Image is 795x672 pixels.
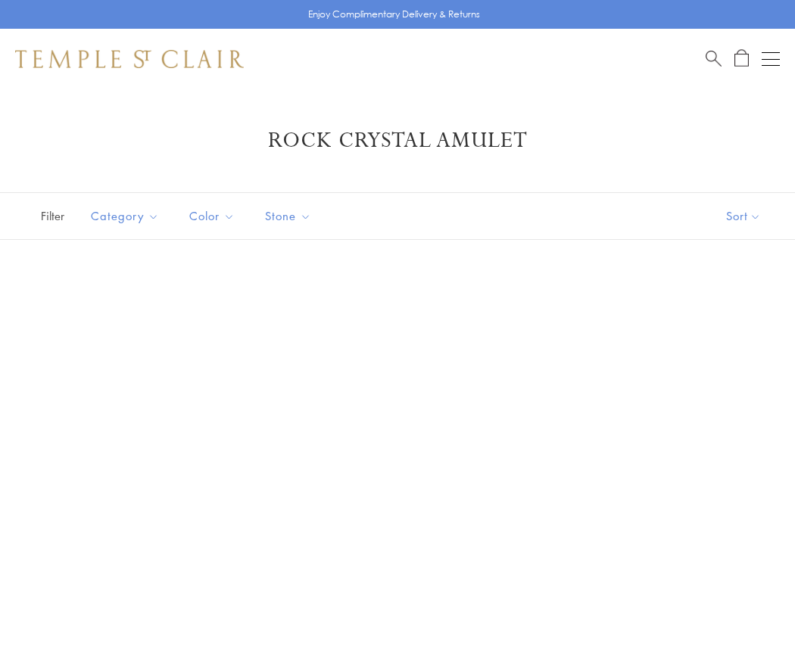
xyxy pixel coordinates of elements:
[178,199,246,233] button: Color
[254,199,323,233] button: Stone
[83,207,170,226] span: Category
[38,127,757,154] h1: Rock Crystal Amulet
[308,7,480,22] p: Enjoy Complimentary Delivery & Returns
[692,193,795,239] button: Show sort by
[15,50,244,68] img: Temple St. Clair
[182,207,246,226] span: Color
[734,49,749,68] a: Open Shopping Bag
[706,49,722,68] a: Search
[79,199,170,233] button: Category
[257,207,323,226] span: Stone
[762,50,780,68] button: Open navigation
